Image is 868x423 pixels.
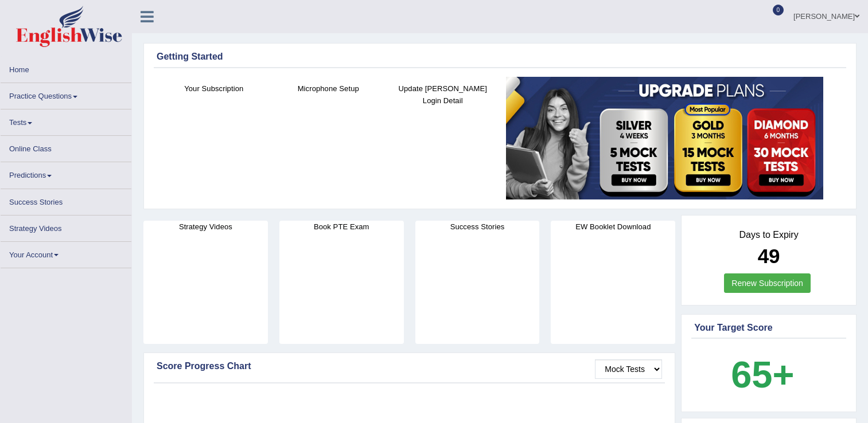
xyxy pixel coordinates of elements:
[551,221,675,233] h4: EW Booklet Download
[1,189,131,211] a: Success Stories
[506,77,823,199] img: small5.jpg
[157,50,843,64] div: Getting Started
[1,57,131,79] a: Home
[1,136,131,158] a: Online Class
[277,83,380,95] h4: Microphone Setup
[415,221,540,233] h4: Success Stories
[157,359,662,373] div: Score Progress Chart
[1,162,131,185] a: Predictions
[1,242,131,264] a: Your Account
[162,83,266,95] h4: Your Subscription
[1,216,131,238] a: Strategy Videos
[758,245,780,267] b: 49
[1,109,131,132] a: Tests
[694,321,843,335] div: Your Target Score
[731,354,794,395] b: 65+
[1,83,131,105] a: Practice Questions
[391,83,495,107] h4: Update [PERSON_NAME] Login Detail
[724,273,811,293] a: Renew Subscription
[773,5,784,15] span: 0
[694,230,843,240] h4: Days to Expiry
[143,221,268,233] h4: Strategy Videos
[279,221,404,233] h4: Book PTE Exam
